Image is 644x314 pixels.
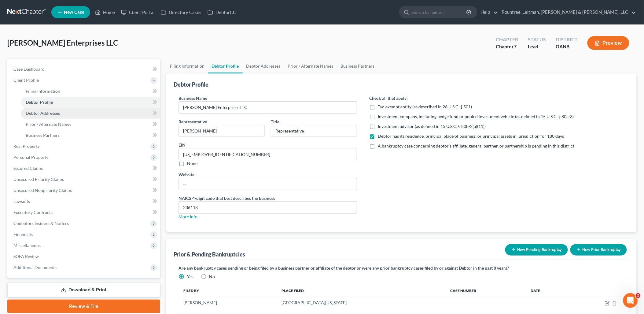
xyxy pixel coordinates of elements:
[118,7,158,18] a: Client Portal
[378,133,564,139] span: Debtor has its residence, principal place of business, or principal assets in jurisdiction for 18...
[13,210,53,215] span: Executory Contracts
[178,214,197,219] a: More Info
[636,293,641,298] span: 2
[178,142,186,148] label: EIN
[13,221,69,226] span: Codebtors Insiders & Notices
[570,244,627,256] button: New Prior Bankruptcy
[378,114,574,119] span: Investment company, including hedge fund or pooled investment vehicle (as defined in 15 U.S.C. § ...
[13,254,39,259] span: SOFA Review
[178,265,624,271] label: Are any bankruptcy cases pending or being filed by a business partner or affiliate of the debtor ...
[26,110,60,116] span: Debtor Addresses
[9,185,160,196] a: Unsecured Nonpriority Claims
[64,10,84,15] span: New Case
[369,95,408,101] label: Check all that apply:
[378,143,574,148] span: A bankruptcy case concerning debtor’s affiliate, general partner, or partnership is pending in th...
[26,133,60,138] span: Business Partners
[13,144,40,149] span: Real Property
[445,285,526,297] th: Case Number
[208,59,243,73] a: Debtor Profile
[13,66,45,72] span: Case Dashboard
[26,88,60,94] span: Filing Information
[21,119,160,130] a: Prior / Alternate Names
[174,251,245,258] div: Prior & Pending Bankruptcies
[158,7,204,18] a: Directory Cases
[178,118,207,125] label: Representative
[9,251,160,262] a: SOFA Review
[9,196,160,207] a: Lawsuits
[179,178,357,190] input: --
[13,265,57,270] span: Additional Documents
[337,59,378,73] a: Business Partners
[13,166,43,171] span: Secured Claims
[21,108,160,119] a: Debtor Addresses
[179,148,357,160] input: --
[7,283,160,297] a: Download & Print
[179,125,264,137] input: Enter representative...
[556,43,578,50] div: GANB
[7,38,118,47] span: [PERSON_NAME] Enterprises LLC
[21,86,160,97] a: Filing Information
[528,36,546,43] div: Status
[166,59,208,73] a: Filing Information
[505,244,568,256] button: New Pending Bankruptcy
[178,171,194,178] label: Website
[178,95,207,101] label: Business Name
[26,99,53,105] span: Debtor Profile
[271,118,279,125] label: Title
[21,130,160,141] a: Business Partners
[378,104,472,109] span: Tax-exempt entity (as described in 26 U.S.C. § 501)
[271,125,357,137] input: Enter title...
[587,36,629,50] button: Preview
[179,202,357,213] input: XXXX
[277,297,446,308] td: [GEOGRAPHIC_DATA][US_STATE]
[13,199,30,204] span: Lawsuits
[496,43,518,50] div: Chapter
[9,207,160,218] a: Executory Contracts
[178,285,277,297] th: Filed By
[411,6,467,18] input: Search by name...
[13,155,48,160] span: Personal Property
[556,36,578,43] div: District
[496,36,518,43] div: Chapter
[478,7,498,18] a: Help
[178,297,277,308] td: [PERSON_NAME]
[13,188,72,193] span: Unsecured Nonpriority Claims
[277,285,446,297] th: Place Filed
[187,274,193,280] label: Yes
[209,274,215,280] label: No
[92,7,118,18] a: Home
[378,124,486,129] span: Investment advisor (as defined in 15 U.S.C. § 80b-2(a)(11))
[13,77,39,83] span: Client Profile
[284,59,337,73] a: Prior / Alternate Names
[526,285,569,297] th: Date
[13,232,33,237] span: Financials
[243,59,284,73] a: Debtor Addresses
[528,43,546,50] div: Lead
[499,7,636,18] a: Rountree, Leitman, [PERSON_NAME] & [PERSON_NAME], LLC
[13,177,64,182] span: Unsecured Priority Claims
[204,7,239,18] a: DebtorCC
[187,160,197,166] label: None
[623,293,638,308] iframe: Intercom live chat
[9,64,160,75] a: Case Dashboard
[9,174,160,185] a: Unsecured Priority Claims
[21,97,160,108] a: Debtor Profile
[178,195,275,201] label: NAICS 4-digit code that best describes the business
[13,243,41,248] span: Miscellaneous
[26,121,71,127] span: Prior / Alternate Names
[179,102,357,113] input: Enter name...
[514,43,517,49] span: 7
[9,163,160,174] a: Secured Claims
[174,81,208,88] div: Debtor Profile
[7,300,160,313] a: Review & File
